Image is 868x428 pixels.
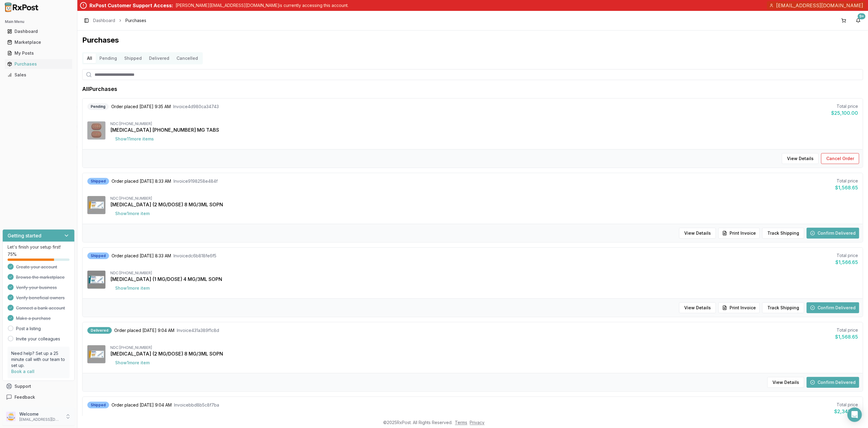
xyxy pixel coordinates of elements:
div: Total price [831,103,858,109]
button: All [83,53,96,63]
img: RxPost Logo [2,2,41,12]
div: [MEDICAL_DATA] [PHONE_NUMBER] MG TABS [110,126,858,134]
div: RxPost Customer Support Access: [89,2,173,9]
a: Marketplace [5,37,72,48]
a: Invite your colleagues [16,336,60,342]
button: Confirm Delivered [807,377,859,388]
span: Order placed [DATE] 8:33 AM [112,253,171,259]
button: Pending [96,53,121,63]
h1: Purchases [82,35,863,45]
button: Support [2,381,75,392]
div: Purchases [7,61,70,67]
img: Ozempic (2 MG/DOSE) 8 MG/3ML SOPN [87,196,105,214]
button: Show1more item [110,357,154,368]
button: My Posts [2,48,75,58]
a: Post a listing [16,326,41,332]
span: Order placed [DATE] 8:33 AM [112,178,171,184]
button: 9+ [853,16,863,25]
a: Dashboard [5,26,72,37]
button: Sales [2,70,75,80]
button: Marketplace [2,37,75,47]
div: $1,566.65 [835,259,858,266]
span: Make a purchase [16,315,51,321]
div: Sales [7,72,70,78]
span: Invoice 4d980ca34743 [173,104,219,110]
div: NDC: [PHONE_NUMBER] [110,121,858,126]
span: Order placed [DATE] 9:04 AM [114,327,174,333]
p: Let's finish your setup first! [8,244,70,250]
button: View Details [767,377,804,388]
div: [MEDICAL_DATA] (1 MG/DOSE) 4 MG/3ML SOPN [110,275,858,283]
button: View Details [782,153,819,164]
nav: breadcrumb [93,18,146,24]
span: Invoice dc6b818fe6f5 [173,253,216,259]
button: View Details [679,228,716,239]
div: Dashboard [7,28,70,34]
a: Privacy [470,420,485,425]
button: Track Shipping [762,228,804,239]
button: Print Invoice [718,302,760,313]
span: Create your account [16,264,57,270]
div: $25,100.00 [831,109,858,117]
div: NDC: [PHONE_NUMBER] [110,345,858,350]
img: Ozempic (2 MG/DOSE) 8 MG/3ML SOPN [87,345,105,363]
div: Total price [835,327,858,333]
div: Marketplace [7,39,70,45]
a: Purchases [5,59,72,69]
button: Cancel Order [821,153,859,164]
div: Open Intercom Messenger [847,407,862,422]
div: My Posts [7,50,70,56]
button: Shipped [121,53,145,63]
button: Show1more item [110,208,154,219]
button: Confirm Delivered [807,228,859,239]
div: Delivered [87,327,112,334]
button: Delivered [145,53,173,63]
img: User avatar [6,412,16,421]
span: Browse the marketplace [16,274,65,280]
span: Invoice bbd8b5c8f7ba [174,402,219,408]
span: [EMAIL_ADDRESS][DOMAIN_NAME] [776,2,863,9]
span: Feedback [15,394,35,400]
h2: Main Menu [5,19,72,24]
div: [MEDICAL_DATA] (2 MG/DOSE) 8 MG/3ML SOPN [110,201,858,208]
button: Show1more item [110,283,154,294]
h3: Getting started [8,232,41,239]
span: Invoice 431a389f1c8d [177,327,219,333]
a: Terms [455,420,468,425]
div: Pending [87,103,109,110]
p: [EMAIL_ADDRESS][DOMAIN_NAME] [19,417,61,422]
p: Welcome [19,411,61,417]
button: Print Invoice [718,228,760,239]
div: $2,342.65 [834,408,858,415]
button: Confirm Delivered [807,302,859,313]
a: Sales [5,69,72,80]
div: NDC: [PHONE_NUMBER] [110,196,858,201]
div: NDC: [PHONE_NUMBER] [110,271,858,275]
span: Order placed [DATE] 9:35 AM [111,104,171,110]
button: Show11more items [110,134,159,144]
div: Total price [835,253,858,259]
a: Book a call [11,369,34,374]
span: Invoice 9198258e484f [173,178,218,184]
a: My Posts [5,48,72,59]
a: Cancelled [173,53,202,63]
div: $1,568.65 [835,333,858,340]
button: Purchases [2,59,75,69]
div: Shipped [87,402,109,408]
div: $1,568.65 [835,184,858,191]
img: Ozempic (1 MG/DOSE) 4 MG/3ML SOPN [87,271,105,289]
p: Need help? Set up a 25 minute call with our team to set up. [11,350,66,368]
h1: All Purchases [82,85,117,93]
button: Feedback [2,392,75,403]
div: 9+ [858,13,866,19]
div: [MEDICAL_DATA] (2 MG/DOSE) 8 MG/3ML SOPN [110,350,858,357]
p: [PERSON_NAME][EMAIL_ADDRESS][DOMAIN_NAME] is currently accessing this account. [176,2,348,8]
div: Shipped [87,178,109,185]
span: 75 % [8,251,17,257]
div: Total price [834,402,858,408]
span: Verify beneficial owners [16,295,65,301]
